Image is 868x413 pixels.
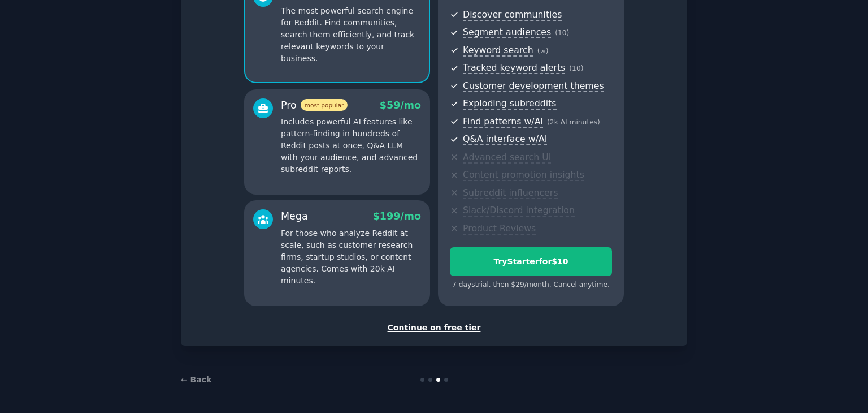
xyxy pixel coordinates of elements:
span: $ 59 /mo [380,100,421,111]
div: Continue on free tier [193,322,675,334]
span: Find patterns w/AI [463,116,543,128]
p: For those who analyze Reddit at scale, such as customer research firms, startup studios, or conte... [281,227,421,287]
span: most popular [301,99,348,111]
div: Mega [281,209,308,223]
span: Customer development themes [463,80,604,92]
span: Exploding subreddits [463,98,556,110]
span: Discover communities [463,9,562,21]
span: Product Reviews [463,223,536,235]
div: Try Starter for $10 [450,256,611,268]
span: ( 10 ) [569,64,583,72]
button: TryStarterfor$10 [450,247,612,276]
span: ( 10 ) [555,29,569,37]
p: Includes powerful AI features like pattern-finding in hundreds of Reddit posts at once, Q&A LLM w... [281,116,421,175]
span: Advanced search UI [463,152,551,164]
span: Tracked keyword alerts [463,62,565,74]
span: ( 2k AI minutes ) [547,118,600,126]
span: Content promotion insights [463,169,584,181]
span: Subreddit influencers [463,187,558,199]
span: Keyword search [463,45,533,57]
a: ← Back [181,375,211,384]
p: The most powerful search engine for Reddit. Find communities, search them efficiently, and track ... [281,5,421,64]
span: Q&A interface w/AI [463,134,547,145]
div: Pro [281,98,348,113]
span: $ 199 /mo [373,210,421,222]
div: 7 days trial, then $ 29 /month . Cancel anytime. [450,280,612,290]
span: Segment audiences [463,27,551,38]
span: Slack/Discord integration [463,205,575,217]
span: ( ∞ ) [537,47,549,55]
